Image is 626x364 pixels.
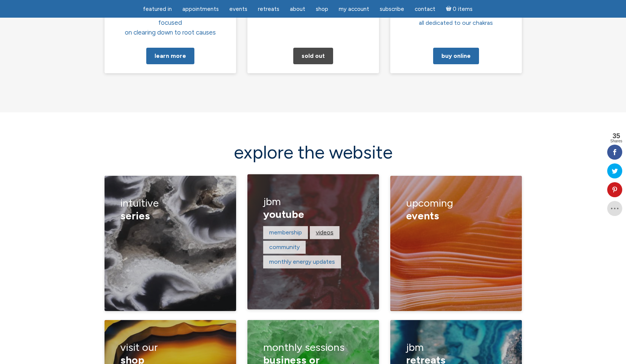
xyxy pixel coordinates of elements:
[610,133,622,139] span: 35
[143,6,172,12] span: featured in
[290,6,305,12] span: About
[120,192,220,227] h3: Intuitive
[263,190,363,226] h3: JBM
[610,139,622,143] span: Shares
[419,19,493,26] span: all dedicated to our chakras
[263,208,304,221] span: YouTube
[410,2,440,17] a: Contact
[293,48,333,64] a: Sold Out
[453,6,473,12] span: 0 items
[253,2,284,17] a: Retreats
[285,2,310,17] a: About
[182,6,219,12] span: Appointments
[125,29,216,36] span: on clearing down to root causes
[415,6,435,12] span: Contact
[311,2,333,17] a: Shop
[406,209,439,222] span: events
[316,229,333,236] a: Videos
[120,209,150,222] span: series
[105,142,522,162] h2: explore the website
[269,243,300,251] a: Community
[441,1,477,17] a: Cart0 items
[380,6,404,12] span: Subscribe
[146,48,194,64] a: Learn More
[446,6,453,12] i: Cart
[406,192,506,227] h3: upcoming
[433,48,479,64] a: Buy Online
[269,229,302,236] a: Membership
[375,2,409,17] a: Subscribe
[316,6,328,12] span: Shop
[339,6,369,12] span: My Account
[225,2,252,17] a: Events
[334,2,374,17] a: My Account
[229,6,247,12] span: Events
[269,258,335,265] a: Monthly Energy Updates
[138,2,176,17] a: featured in
[258,6,279,12] span: Retreats
[178,2,223,17] a: Appointments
